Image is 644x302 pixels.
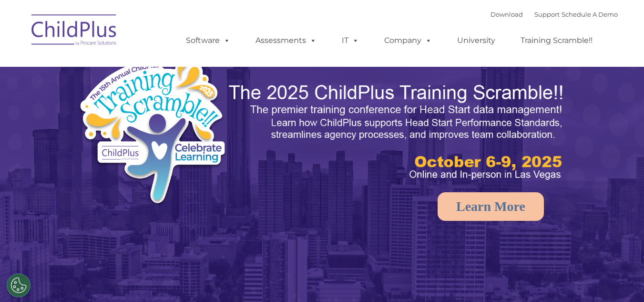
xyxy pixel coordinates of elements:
a: University [448,31,505,50]
font: | [491,10,618,18]
a: Download [491,10,523,18]
button: Cookies Settings [7,273,31,297]
a: Training Scramble!! [511,31,602,50]
a: Company [375,31,441,50]
a: Software [176,31,240,50]
a: Support [534,10,560,18]
a: Assessments [246,31,326,50]
img: ChildPlus by Procare Solutions [27,8,122,55]
a: IT [332,31,368,50]
a: Schedule A Demo [562,10,618,18]
a: Learn More [438,192,544,221]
